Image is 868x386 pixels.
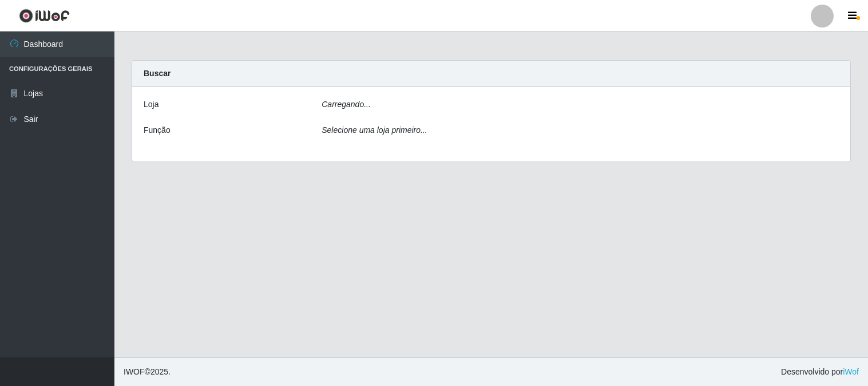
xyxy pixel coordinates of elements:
[781,366,859,378] span: Desenvolvido por
[144,69,171,78] strong: Buscar
[843,367,859,376] a: iWof
[19,9,70,23] img: CoreUI Logo
[144,124,171,136] label: Função
[322,100,371,109] i: Carregando...
[322,125,427,135] i: Selecione uma loja primeiro...
[144,99,158,111] label: Loja
[124,366,171,378] span: © 2025 .
[124,367,145,376] span: IWOF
